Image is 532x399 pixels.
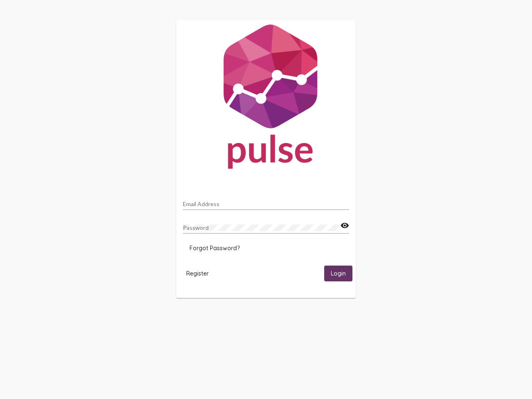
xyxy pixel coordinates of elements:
[324,266,352,281] button: Login
[186,270,209,277] span: Register
[190,244,240,252] span: Forgot Password?
[331,270,346,278] span: Login
[176,20,356,177] img: Pulse For Good Logo
[180,266,215,281] button: Register
[183,241,246,256] button: Forgot Password?
[340,221,349,231] mat-icon: visibility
